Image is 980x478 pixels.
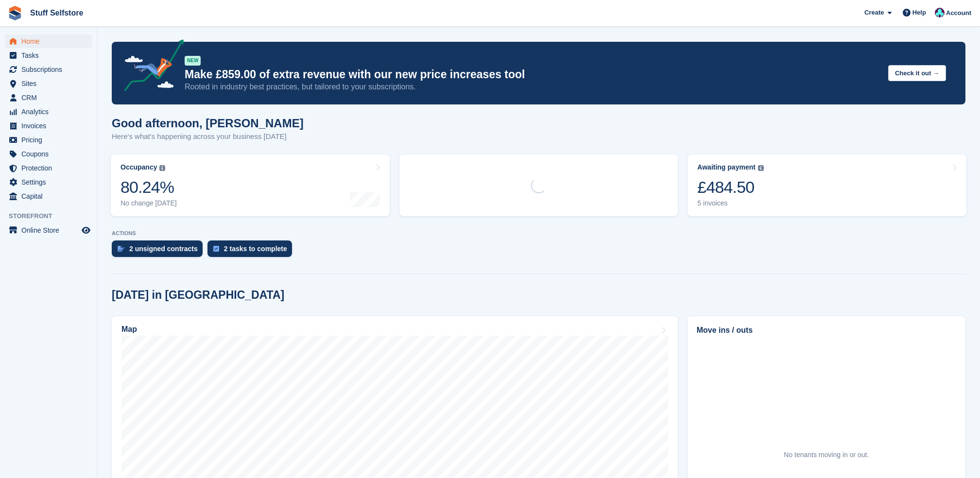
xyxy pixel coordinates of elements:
span: Online Store [21,223,80,237]
a: Preview store [80,224,92,236]
span: Pricing [21,133,80,147]
a: Occupancy 80.24% No change [DATE] [111,154,390,216]
span: Protection [21,161,80,175]
span: Tasks [21,49,80,62]
a: menu [5,147,92,161]
div: Awaiting payment [697,163,756,171]
a: menu [5,34,92,48]
div: Occupancy [120,163,157,171]
div: 5 invoices [697,199,764,207]
div: NEW [185,56,201,66]
a: menu [5,161,92,175]
span: Sites [21,77,80,90]
p: Make £859.00 of extra revenue with our new price increases tool [185,68,880,82]
span: Capital [21,189,80,203]
button: Check it out → [888,65,946,81]
a: menu [5,189,92,203]
h2: Map [121,325,137,334]
img: icon-info-grey-7440780725fd019a000dd9b08b2336e03edf1995a4989e88bcd33f0948082b44.svg [159,165,165,171]
p: Rooted in industry best practices, but tailored to your subscriptions. [185,82,880,92]
a: menu [5,91,92,104]
div: 2 tasks to complete [224,245,287,253]
div: No tenants moving in or out. [784,450,869,460]
span: Settings [21,175,80,189]
span: Account [946,8,971,18]
span: Create [864,8,884,17]
a: menu [5,175,92,189]
span: Coupons [21,147,80,161]
a: 2 tasks to complete [207,240,297,262]
p: ACTIONS [112,230,965,237]
a: Stuff Selfstore [26,5,87,21]
img: icon-info-grey-7440780725fd019a000dd9b08b2336e03edf1995a4989e88bcd33f0948082b44.svg [758,165,764,171]
p: Here's what's happening across your business [DATE] [112,131,304,142]
a: menu [5,223,92,237]
a: menu [5,77,92,90]
a: menu [5,63,92,76]
span: Home [21,34,80,48]
h2: [DATE] in [GEOGRAPHIC_DATA] [112,289,284,302]
a: menu [5,133,92,147]
span: CRM [21,91,80,104]
h1: Good afternoon, [PERSON_NAME] [112,117,304,130]
span: Analytics [21,105,80,119]
img: task-75834270c22a3079a89374b754ae025e5fb1db73e45f91037f5363f120a921f8.svg [213,246,219,252]
img: price-adjustments-announcement-icon-8257ccfd72463d97f412b2fc003d46551f7dbcb40ab6d574587a9cd5c0d94... [116,39,184,95]
span: Subscriptions [21,63,80,76]
img: stora-icon-8386f47178a22dfd0bd8f6a31ec36ba5ce8667c1dd55bd0f319d3a0aa187defe.svg [8,6,22,20]
div: 80.24% [120,177,177,197]
a: menu [5,49,92,62]
div: 2 unsigned contracts [129,245,198,253]
img: contract_signature_icon-13c848040528278c33f63329250d36e43548de30e8caae1d1a13099fd9432cc5.svg [118,246,124,252]
span: Storefront [9,211,97,221]
a: menu [5,105,92,119]
span: Invoices [21,119,80,133]
div: No change [DATE] [120,199,177,207]
a: menu [5,119,92,133]
span: Help [912,8,926,17]
a: Awaiting payment £484.50 5 invoices [688,154,966,216]
img: Simon Gardner [935,8,945,17]
h2: Move ins / outs [697,324,956,336]
div: £484.50 [697,177,764,197]
a: 2 unsigned contracts [112,240,207,262]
